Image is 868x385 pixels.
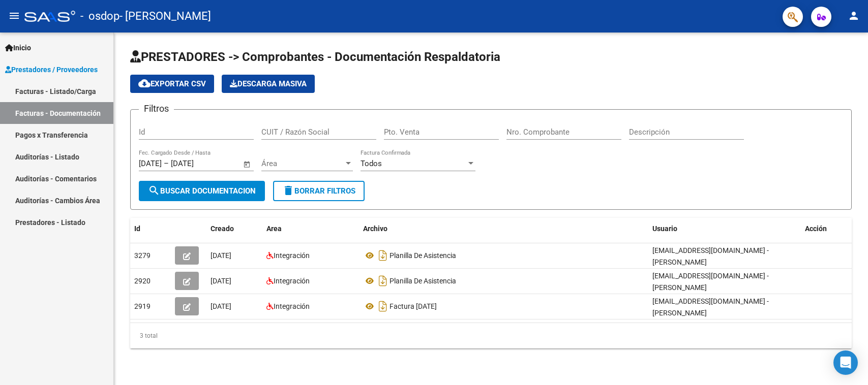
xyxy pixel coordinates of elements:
[138,79,206,88] span: Exportar CSV
[164,159,169,168] span: –
[390,302,437,310] span: Factura [DATE]
[138,77,151,89] mat-icon: cloud_download
[261,159,344,168] span: Área
[648,218,801,240] datatable-header-cell: Usuario
[211,277,231,285] span: [DATE]
[130,75,214,93] button: Exportar CSV
[130,50,500,64] span: PRESTADORES -> Comprobantes - Documentación Respaldatoria
[652,224,677,233] span: Usuario
[222,75,315,93] app-download-masive: Descarga masiva de comprobantes (adjuntos)
[652,297,769,317] span: [EMAIL_ADDRESS][DOMAIN_NAME] - [PERSON_NAME]
[274,277,310,285] span: Integración
[130,323,852,348] div: 3 total
[262,218,359,240] datatable-header-cell: Area
[139,102,174,116] h3: Filtros
[134,302,151,310] span: 2919
[282,184,294,197] mat-icon: delete
[130,218,171,240] datatable-header-cell: Id
[139,181,265,201] button: Buscar Documentacion
[80,5,119,27] span: - osdop
[801,218,852,240] datatable-header-cell: Acción
[848,10,860,22] mat-icon: person
[376,273,390,289] i: Descargar documento
[5,42,31,53] span: Inicio
[139,159,162,168] input: Fecha inicio
[206,218,262,240] datatable-header-cell: Creado
[282,186,355,196] span: Borrar Filtros
[652,272,769,292] span: [EMAIL_ADDRESS][DOMAIN_NAME] - [PERSON_NAME]
[805,224,827,233] span: Acción
[266,224,282,233] span: Area
[211,224,234,233] span: Creado
[274,302,310,310] span: Integración
[230,79,307,88] span: Descarga Masiva
[274,251,310,260] span: Integración
[242,158,253,170] button: Open calendar
[652,246,769,266] span: [EMAIL_ADDRESS][DOMAIN_NAME] - [PERSON_NAME]
[376,298,390,314] i: Descargar documento
[359,218,648,240] datatable-header-cell: Archivo
[211,251,231,260] span: [DATE]
[119,5,211,27] span: - [PERSON_NAME]
[222,75,315,93] button: Descarga Masiva
[833,350,858,375] div: Open Intercom Messenger
[148,186,256,196] span: Buscar Documentacion
[134,277,151,285] span: 2920
[211,302,231,310] span: [DATE]
[134,251,151,260] span: 3279
[148,184,160,197] mat-icon: search
[5,64,98,75] span: Prestadores / Proveedores
[361,159,382,168] span: Todos
[8,10,20,22] mat-icon: menu
[273,181,365,201] button: Borrar Filtros
[134,224,140,233] span: Id
[390,251,456,260] span: Planilla De Asistencia
[376,247,390,264] i: Descargar documento
[171,159,220,168] input: Fecha fin
[363,224,387,233] span: Archivo
[390,277,456,285] span: Planilla De Asistencia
